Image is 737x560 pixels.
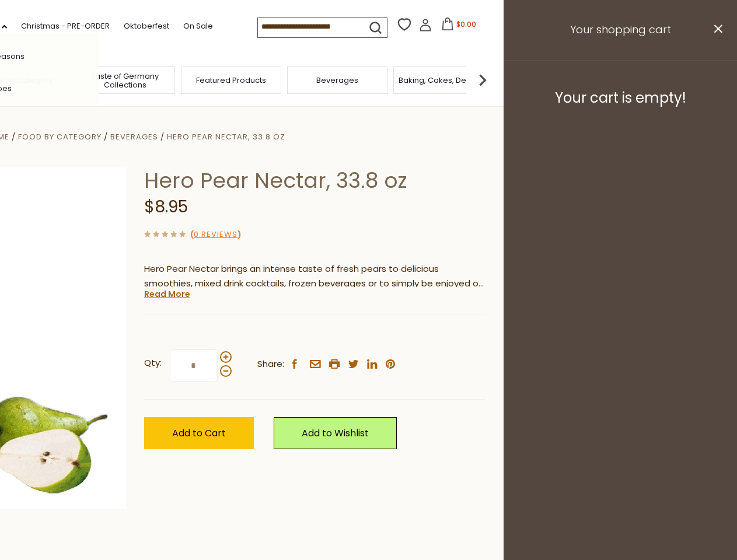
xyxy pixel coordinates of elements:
[257,357,284,372] span: Share:
[399,76,489,85] a: Baking, Cakes, Desserts
[183,20,213,33] a: On Sale
[78,72,172,89] a: Taste of Germany Collections
[316,76,358,85] a: Beverages
[434,17,484,35] button: $0.00
[170,349,218,381] input: Qty:
[456,19,476,29] span: $0.00
[110,131,158,142] a: Beverages
[144,417,254,449] button: Add to Cart
[471,68,494,92] img: next arrow
[18,131,102,142] a: Food By Category
[172,426,226,440] span: Add to Cart
[196,76,266,85] a: Featured Products
[144,262,485,291] p: Hero Pear Nectar brings an intense taste of fresh pears to delicious smoothies, mixed drink cockt...
[274,417,397,449] a: Add to Wishlist
[144,167,485,194] h1: Hero Pear Nectar, 33.8 oz
[518,89,722,107] h3: Your cart is empty!
[144,356,162,370] strong: Qty:
[21,20,110,33] a: Christmas - PRE-ORDER
[144,195,188,218] span: $8.95
[124,20,169,33] a: Oktoberfest
[194,229,237,241] a: 0 Reviews
[190,229,241,240] span: ( )
[167,131,285,142] a: Hero Pear Nectar, 33.8 oz
[144,288,190,300] a: Read More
